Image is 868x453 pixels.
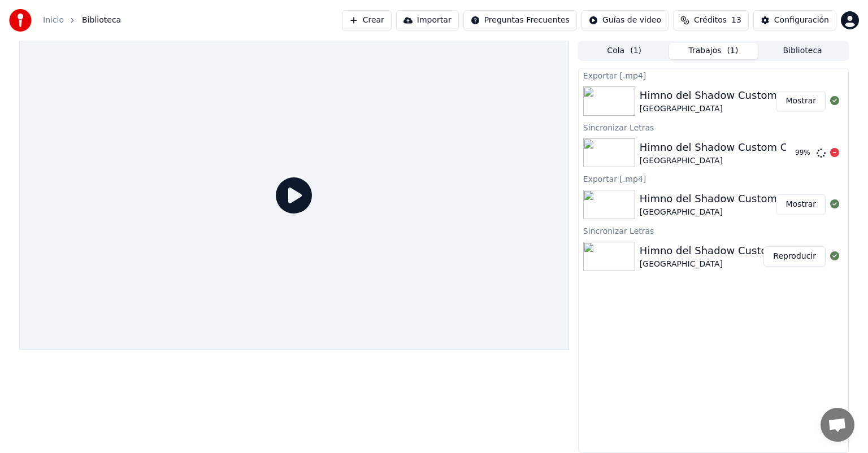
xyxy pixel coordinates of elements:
img: youka [9,9,32,32]
div: Himno del Shadow Custom Club [640,191,803,207]
div: [GEOGRAPHIC_DATA] [640,103,803,115]
button: Créditos13 [673,10,749,31]
button: Mostrar [776,91,826,111]
div: Exportar [.mp4] [579,172,848,185]
button: Crear [342,10,392,31]
div: Himno del Shadow Custom Club [640,140,803,155]
span: Biblioteca [82,15,121,26]
div: [GEOGRAPHIC_DATA] [640,207,803,218]
button: Configuración [753,10,836,31]
span: 13 [731,15,741,26]
div: Himno del Shadow Custom Club [640,243,803,259]
button: Trabajos [669,43,758,59]
span: ( 1 ) [630,45,641,56]
div: 99 % [795,149,812,158]
div: Sincronizar Letras [579,120,848,134]
div: Himno del Shadow Custom Club [640,88,803,103]
span: ( 1 ) [727,45,739,56]
nav: breadcrumb [43,15,121,26]
div: Sincronizar Letras [579,224,848,237]
button: Cola [580,43,669,59]
div: [GEOGRAPHIC_DATA] [640,155,803,167]
button: Importar [396,10,459,31]
div: Configuración [774,15,829,26]
a: Chat abierto [821,408,854,442]
span: Créditos [694,15,727,26]
button: Guías de video [581,10,669,31]
div: [GEOGRAPHIC_DATA] [640,259,803,270]
button: Preguntas Frecuentes [463,10,577,31]
button: Biblioteca [758,43,847,59]
button: Reproducir [763,246,826,267]
button: Mostrar [776,194,826,215]
a: Inicio [43,15,64,26]
div: Exportar [.mp4] [579,68,848,82]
